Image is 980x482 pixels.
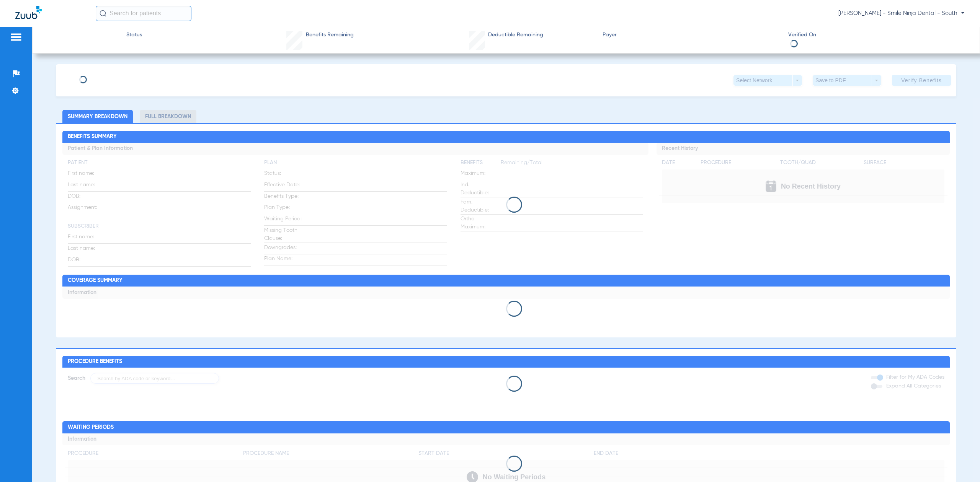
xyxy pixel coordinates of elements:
h2: Coverage Summary [62,275,949,287]
span: Verified On [788,31,967,39]
img: Zuub Logo [15,6,42,19]
img: Search Icon [100,10,106,17]
span: Benefits Remaining [306,31,354,39]
li: Full Breakdown [140,110,196,123]
span: Deductible Remaining [488,31,543,39]
span: [PERSON_NAME] - Smile Ninja Dental - South [838,10,965,17]
input: Search for patients [96,6,191,21]
h2: Procedure Benefits [62,356,949,368]
img: hamburger-icon [10,33,22,42]
span: Status [126,31,142,39]
span: Payer [603,31,782,39]
li: Summary Breakdown [62,110,133,123]
h2: Waiting Periods [62,421,949,433]
h2: Benefits Summary [62,131,949,143]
